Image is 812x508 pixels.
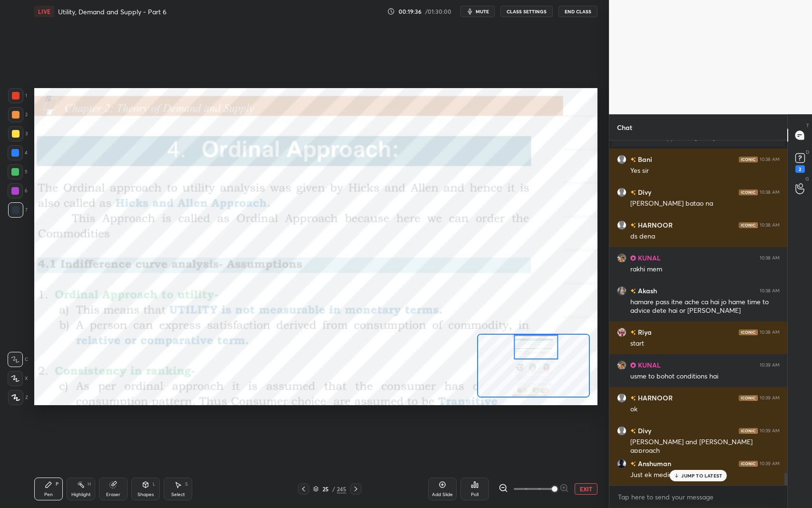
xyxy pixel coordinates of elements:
[106,492,120,497] div: Eraser
[681,473,722,478] p: JUMP TO LATEST
[760,329,780,335] div: 10:38 AM
[8,126,28,141] div: 3
[8,164,28,179] div: 5
[636,360,661,370] h6: KUNAL
[714,133,732,141] span: joined
[630,438,780,456] div: [PERSON_NAME] and [PERSON_NAME] approach
[609,140,787,485] div: grid
[686,133,714,141] span: Priyanka
[739,157,758,162] img: iconic-dark.1390631f.png
[558,6,597,17] button: End Class
[630,166,780,176] div: Yes sir
[630,405,780,414] div: ok
[739,428,758,434] img: iconic-dark.1390631f.png
[332,486,335,492] div: /
[630,255,636,261] img: Learner_Badge_pro_50a137713f.svg
[636,253,661,263] h6: KUNAL
[617,286,626,296] img: 731bb12b01eb445b9ee835ffc7339574.jpg
[617,426,626,436] img: default.png
[8,145,28,160] div: 4
[636,327,652,337] h6: Riya
[636,286,657,296] h6: Akash
[617,393,626,403] img: default.png
[630,265,780,274] div: rakhi mem
[8,183,28,199] div: 6
[617,328,626,337] img: 872e590670b2484bb6d0e2648dc20bcf.jpg
[8,371,28,386] div: X
[8,352,28,367] div: C
[476,8,489,15] span: mute
[636,154,652,164] h6: Bani
[617,253,626,263] img: a18bb9dc5933452ba8ffea1041890abe.jpg
[88,482,91,487] div: H
[760,461,780,467] div: 10:39 AM
[617,220,626,230] img: default.png
[321,486,330,492] div: 25
[760,288,780,294] div: 10:38 AM
[500,6,553,17] button: CLASS SETTINGS
[760,255,780,261] div: 10:38 AM
[8,88,27,103] div: 1
[58,7,166,16] h4: Utility, Demand and Supply - Part 6
[171,492,185,497] div: Select
[760,157,780,162] div: 10:38 AM
[153,482,156,487] div: L
[739,395,758,401] img: iconic-dark.1390631f.png
[44,492,53,497] div: Pen
[760,428,780,434] div: 10:39 AM
[8,202,28,218] div: 7
[739,461,758,467] img: iconic-dark.1390631f.png
[137,492,154,497] div: Shapes
[630,330,636,335] img: no-rating-badge.077c3623.svg
[795,165,805,173] div: 2
[617,155,626,164] img: default.png
[432,492,453,497] div: Add Slide
[575,483,597,495] button: EXIT
[630,199,780,209] div: [PERSON_NAME] batao na
[636,458,671,468] h6: Anshuman
[617,360,626,370] img: a18bb9dc5933452ba8ffea1041890abe.jpg
[739,222,758,228] img: iconic-dark.1390631f.png
[630,232,780,241] div: ds dena
[630,362,636,368] img: Learner_Badge_pro_50a137713f.svg
[609,115,640,140] p: Chat
[805,175,809,182] p: G
[806,149,809,156] p: D
[630,289,636,294] img: no-rating-badge.077c3623.svg
[630,461,636,467] img: no-rating-badge.077c3623.svg
[636,187,651,197] h6: Divy
[630,428,636,434] img: no-rating-badge.077c3623.svg
[760,362,780,368] div: 10:39 AM
[630,339,780,349] div: start
[630,190,636,195] img: no-rating-badge.077c3623.svg
[760,395,780,401] div: 10:39 AM
[337,485,346,493] div: 245
[630,157,636,162] img: no-rating-badge.077c3623.svg
[760,189,780,195] div: 10:38 AM
[8,390,28,405] div: Z
[636,426,651,436] h6: Divy
[56,482,59,487] div: P
[617,188,626,197] img: default.png
[739,329,758,335] img: iconic-dark.1390631f.png
[636,393,673,403] h6: HARNOOR
[617,459,626,468] img: df2ddc2e69834845930f3f7a6bcf0b40.jpg
[71,492,91,497] div: Highlight
[760,222,780,228] div: 10:38 AM
[806,122,809,129] p: T
[630,396,636,401] img: no-rating-badge.077c3623.svg
[471,492,479,497] div: Poll
[739,189,758,195] img: iconic-dark.1390631f.png
[630,470,780,480] div: Just ek medium
[630,372,780,381] div: usme to bohot conditions hai
[630,298,780,316] div: hamare pass itne ache ca hai jo hame time to advice dete hai or [PERSON_NAME]
[8,107,28,122] div: 2
[34,6,54,17] div: LIVE
[185,482,188,487] div: S
[460,6,495,17] button: mute
[630,223,636,228] img: no-rating-badge.077c3623.svg
[636,220,673,230] h6: HARNOOR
